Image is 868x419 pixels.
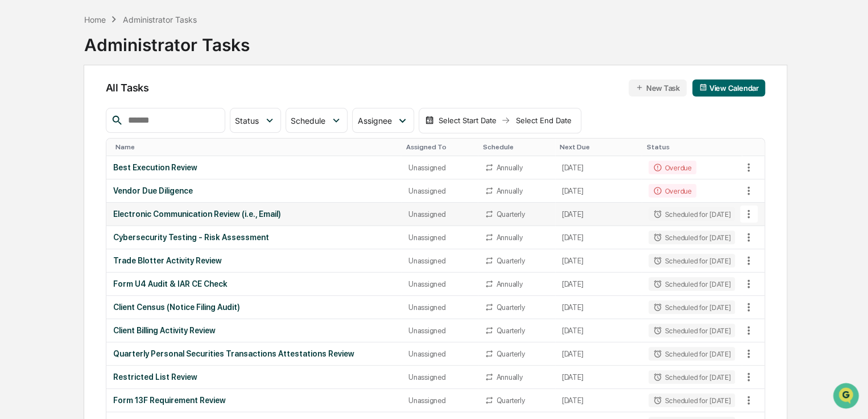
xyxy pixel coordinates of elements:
[113,303,395,312] div: Client Census (Notice Filing Audit)
[496,233,522,242] div: Annually
[699,83,707,91] img: calendar
[113,186,395,195] div: Vendor Due Diligence
[648,254,735,267] div: Scheduled for [DATE]
[425,116,434,125] img: calendar
[113,326,395,335] div: Client Billing Activity Review
[84,15,105,24] div: Home
[408,280,471,288] div: Unassigned
[648,277,735,291] div: Scheduled for [DATE]
[501,116,510,125] img: arrow right
[648,161,696,174] div: Overdue
[436,116,499,125] div: Select Start Date
[84,26,249,55] div: Administrator Tasks
[357,116,391,125] span: Assignee
[408,164,471,172] div: Unassigned
[555,366,642,389] td: [DATE]
[629,79,686,97] button: New Task
[113,233,395,242] div: Cybersecurity Testing - Risk Assessment
[408,326,471,335] div: Unassigned
[408,210,471,219] div: Unassigned
[555,273,642,296] td: [DATE]
[646,143,737,151] div: Toggle SortBy
[94,143,141,154] span: Attestations
[106,82,149,94] span: All Tasks
[555,296,642,319] td: [DATE]
[496,326,524,335] div: Quarterly
[113,349,395,358] div: Quarterly Personal Securities Transactions Attestations Review
[496,280,522,288] div: Annually
[113,256,395,265] div: Trade Blotter Activity Review
[648,207,735,221] div: Scheduled for [DATE]
[78,139,146,159] a: 🗄️Attestations
[555,203,642,226] td: [DATE]
[408,350,471,358] div: Unassigned
[11,144,20,153] div: 🖐️
[23,165,72,176] span: Data Lookup
[23,143,73,154] span: Preclearance
[113,372,395,382] div: Restricted List Review
[115,143,398,151] div: Toggle SortBy
[408,233,471,242] div: Unassigned
[648,324,735,337] div: Scheduled for [DATE]
[408,396,471,405] div: Unassigned
[113,279,395,288] div: Form U4 Audit & IAR CE Check
[193,90,207,104] button: Start new chat
[113,396,395,405] div: Form 13F Requirement Review
[11,166,20,175] div: 🔎
[496,303,524,312] div: Quarterly
[496,187,522,195] div: Annually
[496,257,524,265] div: Quarterly
[832,382,862,412] iframe: Open customer support
[7,160,76,181] a: 🔎Data Lookup
[742,143,764,151] div: Toggle SortBy
[648,184,696,198] div: Overdue
[496,210,524,219] div: Quarterly
[408,303,471,312] div: Unassigned
[406,143,473,151] div: Toggle SortBy
[113,209,395,219] div: Electronic Communication Review (i.e., Email)
[496,396,524,405] div: Quarterly
[7,139,78,159] a: 🖐️Preclearance
[482,143,550,151] div: Toggle SortBy
[555,342,642,366] td: [DATE]
[113,192,138,201] span: Pylon
[648,231,735,244] div: Scheduled for [DATE]
[496,373,522,382] div: Annually
[648,300,735,314] div: Scheduled for [DATE]
[408,187,471,195] div: Unassigned
[555,226,642,249] td: [DATE]
[648,370,735,384] div: Scheduled for [DATE]
[555,389,642,412] td: [DATE]
[291,116,325,125] span: Schedule
[113,163,395,172] div: Best Execution Review
[555,319,642,342] td: [DATE]
[235,116,259,125] span: Status
[408,257,471,265] div: Unassigned
[11,87,32,107] img: 1746055101610-c473b297-6a78-478c-a979-82029cc54cd1
[408,373,471,382] div: Unassigned
[80,192,138,201] a: Powered byPylon
[560,143,638,151] div: Toggle SortBy
[555,249,642,273] td: [DATE]
[496,350,524,358] div: Quarterly
[555,179,642,203] td: [DATE]
[648,393,735,407] div: Scheduled for [DATE]
[555,156,642,179] td: [DATE]
[39,98,144,107] div: We're available if you need us!
[123,15,197,24] div: Administrator Tasks
[648,347,735,361] div: Scheduled for [DATE]
[512,116,575,125] div: Select End Date
[692,79,766,97] button: View Calendar
[11,24,207,42] p: How can we help?
[39,87,187,98] div: Start new chat
[82,144,92,153] div: 🗄️
[496,164,522,172] div: Annually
